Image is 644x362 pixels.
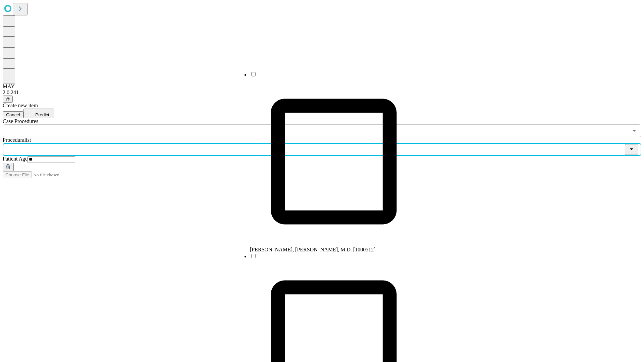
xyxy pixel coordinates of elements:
[5,97,10,102] span: @
[250,247,376,252] span: [PERSON_NAME], [PERSON_NAME], M.D. [1000512]
[23,109,54,118] button: Predict
[3,137,31,143] span: Proceduralist
[3,89,641,96] div: 2.0.241
[35,112,49,117] span: Predict
[625,144,638,155] button: Close
[6,112,20,117] span: Cancel
[3,103,38,108] span: Create new item
[3,111,23,118] button: Cancel
[3,83,641,89] div: MAY
[630,126,639,135] button: Open
[3,156,28,162] span: Patient Age
[3,96,13,103] button: @
[3,118,38,124] span: Scheduled Procedure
